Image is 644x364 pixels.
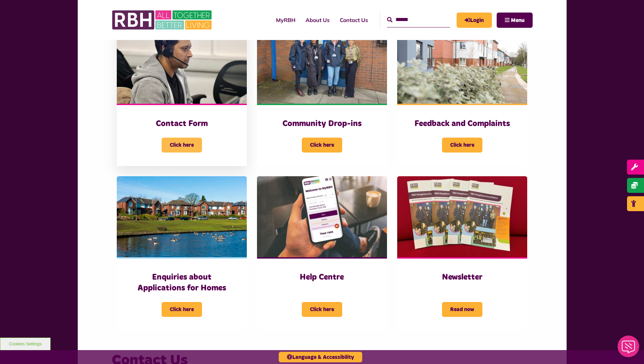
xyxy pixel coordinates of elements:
h3: Newsletter [411,272,514,283]
img: Contact Centre February 2024 (4) [117,22,247,104]
h3: Contact Form [130,119,233,129]
img: SAZMEDIA RBH 22FEB24 97 [397,22,527,104]
span: Click here [302,302,342,317]
span: Click here [162,138,202,153]
a: MyRBH [457,13,492,28]
span: Click here [302,138,342,153]
button: Navigation [497,13,533,28]
span: Read now [442,302,482,317]
span: Click here [442,138,482,153]
a: Contact Us [335,11,373,29]
iframe: Netcall Web Assistant for live chat [613,333,644,364]
img: RBH [112,7,214,33]
a: MyRBH [271,11,300,29]
button: Language & Accessibility [279,352,362,362]
input: Search [387,13,450,27]
span: Menu [511,18,525,23]
a: Help Centre Click here [257,176,387,330]
a: About Us [300,11,335,29]
span: Click here [162,302,202,317]
img: Dewhirst Rd 03 [117,176,247,258]
img: RBH Newsletter Copies [397,176,527,258]
img: Myrbh Man Wth Mobile Correct [257,176,387,258]
h3: Community Drop-ins [271,119,373,129]
img: Heywood Drop In 2024 [257,22,387,104]
a: Community Drop-ins Click here [257,22,387,166]
a: Feedback and Complaints Click here [397,22,527,166]
h3: Help Centre [271,272,373,283]
a: Enquiries about Applications for Homes Click here [117,176,247,330]
a: Newsletter Read now [397,176,527,330]
h3: Feedback and Complaints [411,119,514,129]
h3: Enquiries about Applications for Homes [130,272,233,293]
a: Contact Form Click here [117,22,247,166]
